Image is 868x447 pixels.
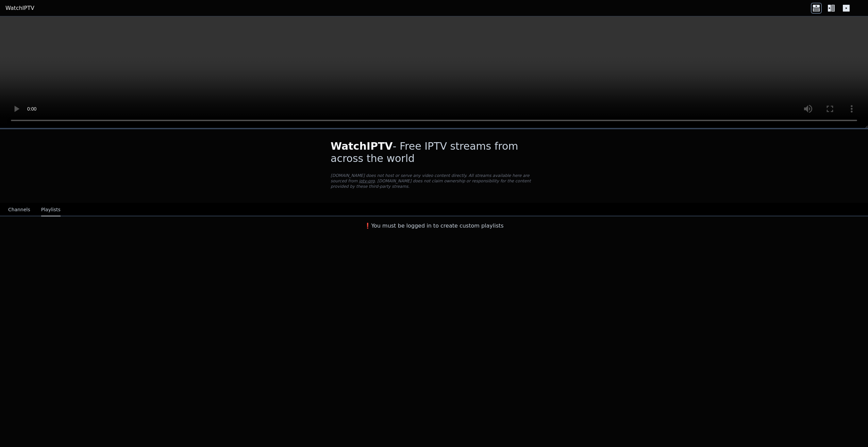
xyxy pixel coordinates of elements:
[331,173,537,189] p: [DOMAIN_NAME] does not host or serve any video content directly. All streams available here are s...
[5,4,34,12] a: WatchIPTV
[41,203,61,216] button: Playlists
[331,140,393,152] span: WatchIPTV
[320,222,548,230] h3: ❗️You must be logged in to create custom playlists
[359,179,375,183] a: iptv-org
[8,203,30,216] button: Channels
[331,140,537,165] h1: - Free IPTV streams from across the world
